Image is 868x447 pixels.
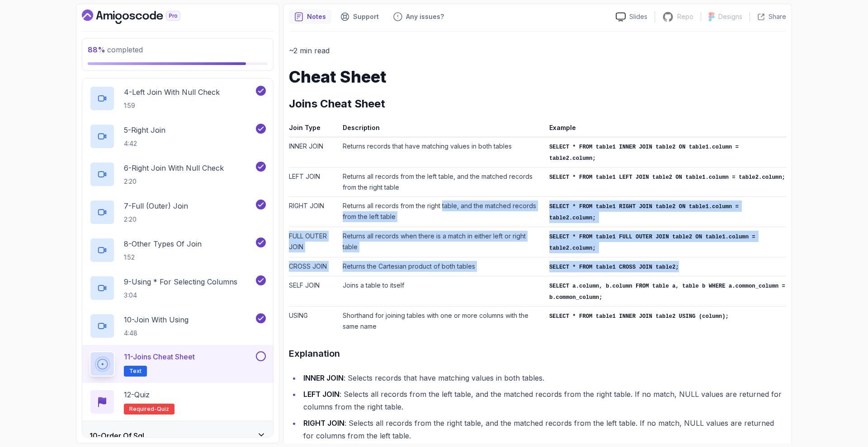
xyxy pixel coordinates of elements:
[124,87,220,98] p: 4 - Left Join With Null Check
[90,389,266,414] button: 12-QuizRequired-quiz
[90,124,266,149] button: 5-Right Join4:42
[124,238,202,249] p: 8 - Other Types Of Join
[90,162,266,187] button: 6-Right Join With Null Check2:20
[289,9,331,24] button: notes button
[157,405,169,413] span: quiz
[124,329,189,338] p: 4:48
[339,276,546,306] td: Joins a table to itself
[124,253,202,262] p: 1:52
[124,389,150,400] p: 12 - Quiz
[339,257,546,276] td: Returns the Cartesian product of both tables
[307,12,326,21] p: Notes
[549,313,729,320] code: SELECT * FROM table1 INNER JOIN table2 USING (column);
[339,306,546,335] td: Shorthand for joining tables with one or more columns with the same name
[549,174,785,181] code: SELECT * FROM table1 LEFT JOIN table2 ON table1.column = table2.column;
[289,44,786,57] p: ~2 min read
[289,122,339,137] th: Join Type
[609,12,655,22] a: Slides
[718,12,742,21] p: Designs
[289,97,786,111] h2: Joins Cheat Sheet
[289,346,786,361] h3: Explanation
[124,125,165,135] p: 5 - Right Join
[303,373,344,382] strong: INNER JOIN
[124,200,188,211] p: 7 - Full (Outer) Join
[90,275,266,301] button: 9-Using * For Selecting Columns3:04
[90,351,266,377] button: 11-Joins Cheat SheetText
[82,9,201,24] a: Dashboard
[546,122,786,137] th: Example
[549,234,755,251] code: SELECT * FROM table1 FULL OUTER JOIN table2 ON table1.column = table2.column;
[129,368,142,375] span: Text
[90,86,266,111] button: 4-Left Join With Null Check1:59
[629,12,647,21] p: Slides
[124,163,224,173] p: 6 - Right Join With Null Check
[88,45,143,54] span: completed
[301,372,786,384] li: : Selects records that have matching values in both tables.
[353,12,379,21] p: Support
[549,264,679,270] code: SELECT * FROM table1 CROSS JOIN table2;
[129,405,157,413] span: Required-
[289,257,339,276] td: CROSS JOIN
[303,419,344,428] strong: RIGHT JOIN
[339,227,546,257] td: Returns all records when there is a match in either left or right table
[90,200,266,225] button: 7-Full (Outer) Join2:20
[289,196,339,227] td: RIGHT JOIN
[301,417,786,442] li: : Selects all records from the right table, and the matched records from the left table. If no ma...
[289,276,339,306] td: SELF JOIN
[289,306,339,335] td: USING
[289,227,339,257] td: FULL OUTER JOIN
[90,313,266,339] button: 10-Join With Using4:48
[769,12,786,21] p: Share
[88,45,105,54] span: 88 %
[339,137,546,167] td: Returns records that have matching values in both tables
[339,196,546,227] td: Returns all records from the right table, and the matched records from the left table
[124,139,165,148] p: 4:42
[90,430,144,441] h3: 10 - Order Of Sql
[339,167,546,196] td: Returns all records from the left table, and the matched records from the right table
[549,144,739,162] code: SELECT * FROM table1 INNER JOIN table2 ON table1.column = table2.column;
[124,215,188,224] p: 2:20
[124,177,224,186] p: 2:20
[339,122,546,137] th: Description
[289,137,339,167] td: INNER JOIN
[289,167,339,196] td: LEFT JOIN
[301,388,786,413] li: : Selects all records from the left table, and the matched records from the right table. If no ma...
[406,12,444,21] p: Any issues?
[124,101,220,110] p: 1:59
[289,68,786,86] h1: Cheat Sheet
[335,9,384,24] button: Support button
[677,12,693,21] p: Repo
[124,291,237,300] p: 3:04
[388,9,449,24] button: Feedback button
[90,237,266,263] button: 8-Other Types Of Join1:52
[124,314,189,325] p: 10 - Join With Using
[303,390,340,399] strong: LEFT JOIN
[124,276,237,287] p: 9 - Using * For Selecting Columns
[549,283,785,301] code: SELECT a.column, b.column FROM table a, table b WHERE a.common_column = b.common_column;
[124,351,195,362] p: 11 - Joins Cheat Sheet
[750,12,786,21] button: Share
[549,204,739,221] code: SELECT * FROM table1 RIGHT JOIN table2 ON table1.column = table2.column;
